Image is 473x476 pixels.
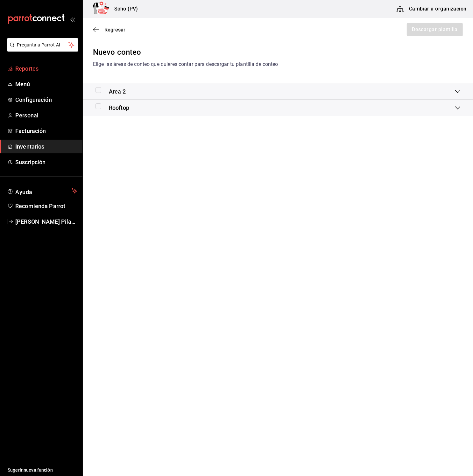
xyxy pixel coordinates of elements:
span: Suscripción [15,158,77,166]
span: Ayuda [15,187,69,195]
div: Rooftop [83,100,473,116]
button: open_drawer_menu [70,17,75,22]
a: Pregunta a Parrot AI [4,46,78,53]
span: Inventarios [15,142,77,151]
div: Elige las áreas de conteo que quieres contar para descargar tu plantilla de conteo [93,60,463,68]
span: Personal [15,111,77,120]
h3: Soho (PV) [109,5,138,13]
div: Area 2 [83,83,473,100]
span: Rooftop [109,103,129,112]
div: Nuevo conteo [93,46,463,58]
span: Menú [15,80,77,88]
span: [PERSON_NAME] Pilas [PERSON_NAME] [15,217,77,226]
span: Reportes [15,64,77,73]
button: Regresar [93,27,125,33]
span: Sugerir nueva función [8,467,77,473]
span: Configuración [15,95,77,104]
span: Recomienda Parrot [15,202,77,210]
span: Area 2 [109,87,126,96]
span: Regresar [104,27,125,33]
span: Facturación [15,127,77,135]
span: Pregunta a Parrot AI [17,42,68,48]
button: Pregunta a Parrot AI [7,38,78,52]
